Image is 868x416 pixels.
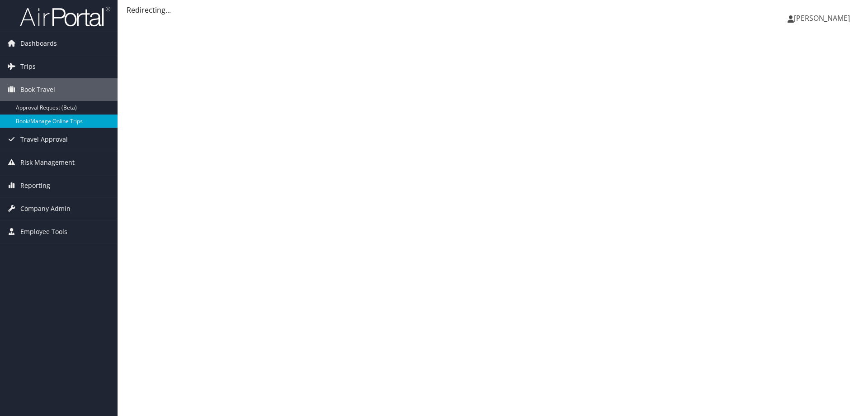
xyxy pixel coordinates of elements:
span: Travel Approval [20,128,68,151]
span: [PERSON_NAME] [794,13,850,23]
a: [PERSON_NAME] [788,5,859,32]
span: Risk Management [20,151,75,174]
span: Dashboards [20,32,57,55]
span: Book Travel [20,78,55,101]
span: Employee Tools [20,220,67,243]
span: Company Admin [20,197,71,220]
div: Redirecting... [127,5,859,15]
span: Reporting [20,174,50,197]
img: airportal-logo.png [20,6,110,27]
span: Trips [20,55,36,78]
